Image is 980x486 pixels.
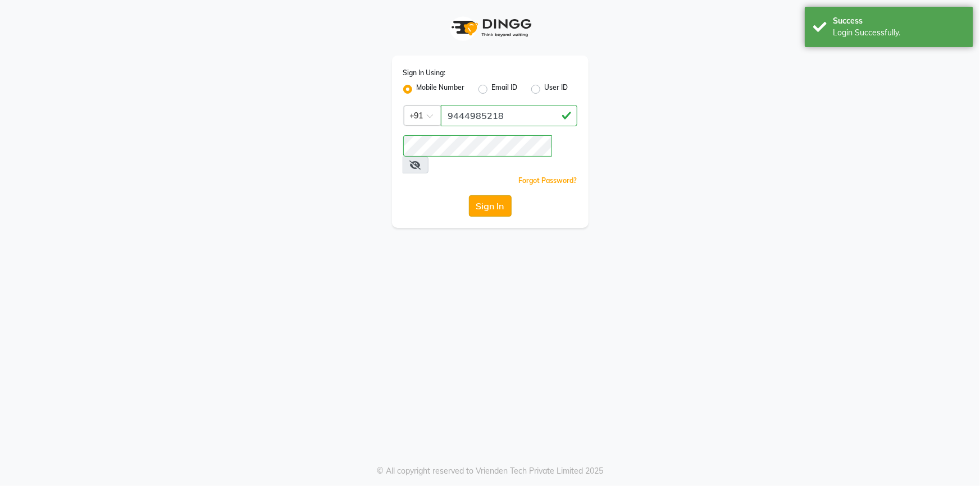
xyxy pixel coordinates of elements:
button: Sign In [469,195,512,217]
label: Email ID [492,82,518,96]
img: logo1.svg [445,11,535,44]
div: Success [833,15,965,27]
input: Username [441,105,577,126]
label: Mobile Number [417,82,465,96]
input: Username [403,135,552,157]
a: Forgot Password? [519,176,577,185]
label: Sign In Using: [403,68,446,78]
div: Login Successfully. [833,27,965,39]
label: User ID [545,82,568,96]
